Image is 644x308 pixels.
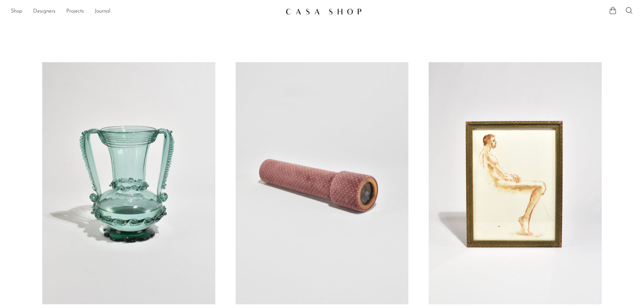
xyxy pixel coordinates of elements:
ul: NEW HEADER MENU [11,6,280,17]
a: Journal [95,7,111,16]
a: Designers [33,7,55,16]
a: Projects [66,7,84,16]
a: Shop [11,7,22,16]
nav: Desktop navigation [11,6,280,17]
